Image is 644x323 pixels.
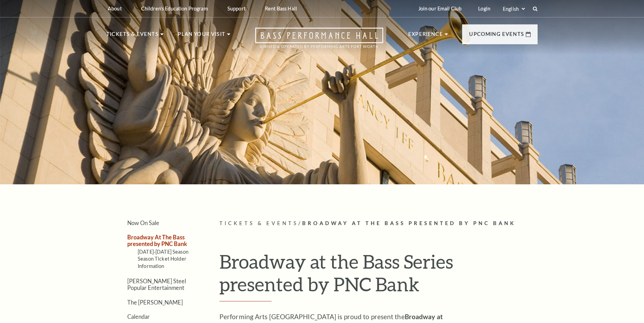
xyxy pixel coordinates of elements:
p: Tickets & Events [106,30,159,43]
select: Select: [501,6,526,12]
p: / [219,219,538,228]
a: [PERSON_NAME] Steel Popular Entertainment [127,278,186,291]
p: Experience [408,30,443,43]
span: Broadway At The Bass presented by PNC Bank [302,220,516,226]
p: Rent Bass Hall [265,6,297,11]
a: Calendar [127,313,150,320]
a: Now On Sale [127,220,159,226]
a: Broadway At The Bass presented by PNC Bank [127,234,187,247]
h1: Broadway at the Bass Series presented by PNC Bank [219,250,538,301]
p: Support [227,6,245,11]
a: The [PERSON_NAME] [127,299,183,306]
p: About [108,6,122,11]
p: Plan Your Visit [178,30,225,43]
p: Upcoming Events [469,30,524,43]
span: Tickets & Events [219,220,298,226]
a: [DATE]-[DATE] Season [138,249,188,255]
a: Season Ticket Holder Information [138,256,186,269]
p: Children's Education Program [141,6,208,11]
